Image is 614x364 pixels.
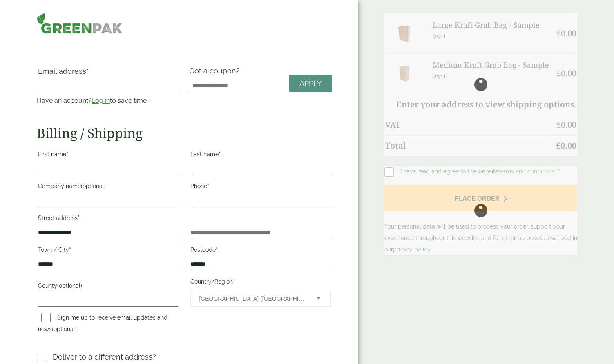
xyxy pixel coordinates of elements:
[41,313,51,322] input: Sign me up to receive email updates and news(optional)
[38,149,178,162] label: First name
[38,314,167,335] label: Sign me up to receive email updates and news
[189,67,243,79] label: Got a coupon?
[92,97,110,104] a: Log in
[37,13,123,34] img: GreenPak Supplies
[299,79,322,88] span: Apply
[52,326,77,332] span: (optional)
[53,351,156,362] p: Deliver to a different address?
[219,151,221,158] abbr: required
[66,151,68,158] abbr: required
[38,244,178,258] label: Town / City
[199,290,306,307] span: United Kingdom (UK)
[78,215,80,221] abbr: required
[37,125,332,141] h2: Billing / Shipping
[38,180,178,194] label: Company name
[233,278,235,285] abbr: required
[190,290,330,307] span: Country/Region
[190,244,330,258] label: Postcode
[69,246,71,253] abbr: required
[190,276,330,290] label: Country/Region
[57,282,82,289] span: (optional)
[190,149,330,162] label: Last name
[289,75,332,92] a: Apply
[81,183,106,189] span: (optional)
[37,96,179,106] p: Have an account? to save time
[38,280,178,294] label: County
[86,67,89,75] abbr: required
[38,212,178,226] label: Street address
[38,68,178,79] label: Email address
[207,183,209,189] abbr: required
[216,246,218,253] abbr: required
[190,180,330,194] label: Phone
